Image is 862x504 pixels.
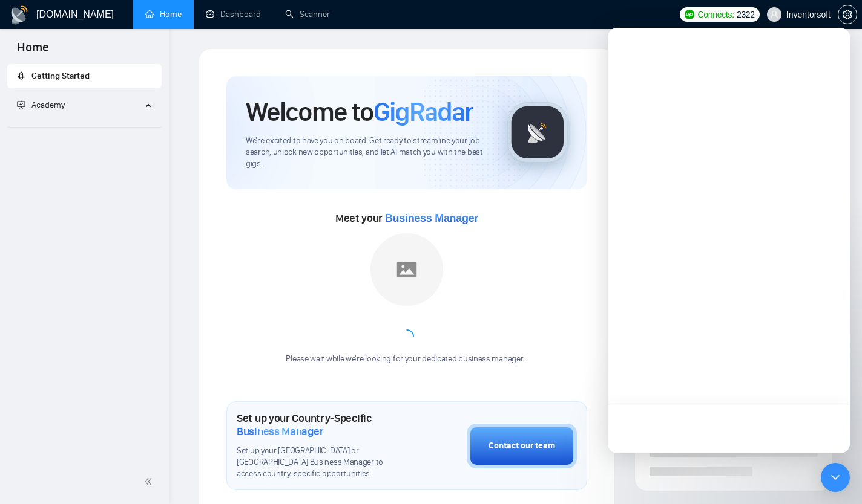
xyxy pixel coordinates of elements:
span: 2322 [737,8,755,21]
span: loading [397,327,417,347]
h1: Set up your Country-Specific [237,412,406,438]
img: upwork-logo.png [685,10,694,19]
span: Business Manager [385,212,478,224]
span: Getting Started [31,71,90,81]
button: setting [838,5,857,24]
span: Academy [17,100,65,110]
span: setting [838,10,857,19]
div: Open Intercom Messenger [821,463,850,492]
span: Home [7,39,59,64]
span: rocket [17,71,25,80]
span: Academy [31,100,65,110]
span: Connects: [698,8,734,21]
a: setting [838,10,857,19]
a: homeHome [145,9,182,19]
span: Business Manager [237,425,323,438]
img: gigradar-logo.png [507,102,568,163]
span: Meet your [335,212,478,225]
li: Academy Homepage [7,122,162,130]
img: logo [10,5,29,25]
span: user [770,10,778,19]
div: Contact our team [489,439,555,453]
button: Contact our team [467,424,577,468]
span: double-left [144,476,156,488]
img: placeholder.png [370,233,443,306]
a: dashboardDashboard [206,9,261,19]
span: We're excited to have you on board. Get ready to streamline your job search, unlock new opportuni... [246,135,488,170]
li: Getting Started [7,64,162,88]
div: Please wait while we're looking for your dedicated business manager... [278,354,535,365]
span: GigRadar [373,95,473,128]
h1: Welcome to [246,95,473,128]
span: Set up your [GEOGRAPHIC_DATA] or [GEOGRAPHIC_DATA] Business Manager to access country-specific op... [237,445,406,480]
a: searchScanner [285,9,330,19]
span: fund-projection-screen [17,100,25,109]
